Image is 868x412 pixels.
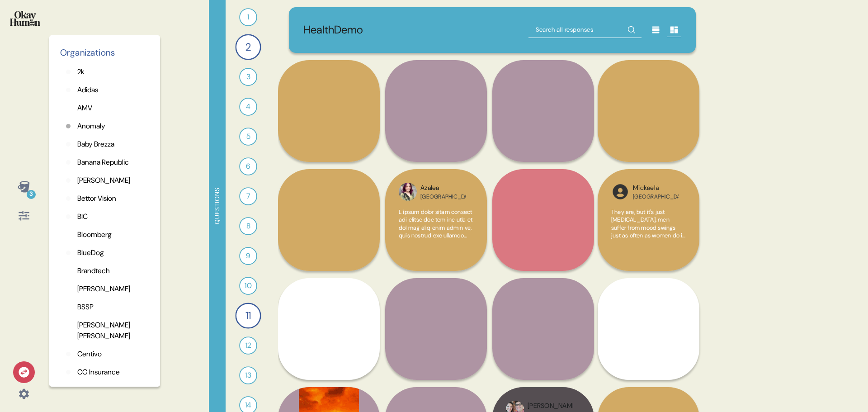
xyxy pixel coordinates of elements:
div: 5 [239,128,257,146]
p: BSSP [77,302,94,313]
p: HealthDemo [303,22,363,38]
p: Banana Republic [77,157,129,168]
div: 4 [239,98,257,116]
div: 9 [239,247,257,265]
div: 1 [239,8,257,26]
img: l1ibTKarBSWXLOhlfT5LxFP+OttMJpPJZDKZTCbz9PgHEggSPYjZSwEAAAAASUVORK5CYII= [611,183,629,201]
div: 8 [239,217,257,235]
p: Centivo [77,349,102,360]
div: Organizations [57,46,119,59]
div: Mickaela [633,183,679,193]
div: 6 [239,157,257,175]
div: 11 [235,303,261,328]
div: 7 [239,187,257,205]
div: 3 [239,68,257,86]
div: 13 [239,366,257,384]
p: [PERSON_NAME] [77,284,130,294]
p: Bloomberg [77,229,112,240]
div: 3 [27,190,36,199]
div: [GEOGRAPHIC_DATA] [420,193,466,200]
p: [PERSON_NAME] [77,175,130,186]
p: [PERSON_NAME] [PERSON_NAME] [77,320,146,341]
img: profilepic_5079548458742416.jpg [399,183,417,201]
p: AMV [77,103,92,114]
p: Baby Brezza [77,139,114,150]
p: Bettor Vision [77,193,116,204]
p: BIC [77,211,88,222]
input: Search all responses [528,22,642,38]
p: 2k [77,66,85,77]
p: BlueDog [77,247,104,258]
p: Adidas [77,85,98,95]
p: CG Insurance [77,367,120,378]
img: okayhuman.3b1b6348.png [10,11,40,26]
p: Anomaly [77,121,105,132]
div: Azalea [420,183,466,193]
p: Brandtech [77,265,110,276]
div: [PERSON_NAME] [528,401,573,411]
div: 12 [239,336,257,355]
div: 2 [235,34,261,60]
div: 10 [239,277,257,295]
div: [GEOGRAPHIC_DATA] [633,193,679,200]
